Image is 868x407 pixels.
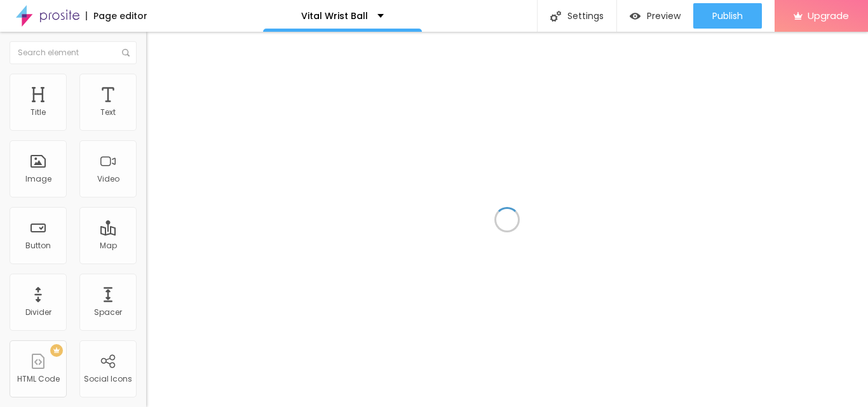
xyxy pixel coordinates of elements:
input: Search element [10,41,137,64]
span: Upgrade [808,10,849,21]
div: Page editor [86,11,147,20]
div: Image [25,175,51,183]
button: Publish [693,3,762,29]
div: Title [31,108,46,117]
div: Spacer [94,308,122,317]
p: Vital Wrist Ball [301,11,368,20]
img: view-1.svg [630,11,641,22]
div: Map [100,241,117,250]
div: HTML Code [17,375,60,384]
div: Text [100,108,116,117]
span: Publish [712,11,743,21]
img: Icone [122,49,130,57]
div: Video [97,175,119,183]
span: Preview [647,11,681,21]
button: Preview [617,3,693,29]
div: Social Icons [84,375,132,384]
img: Icone [550,11,561,22]
div: Divider [25,308,51,317]
div: Button [25,241,51,250]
